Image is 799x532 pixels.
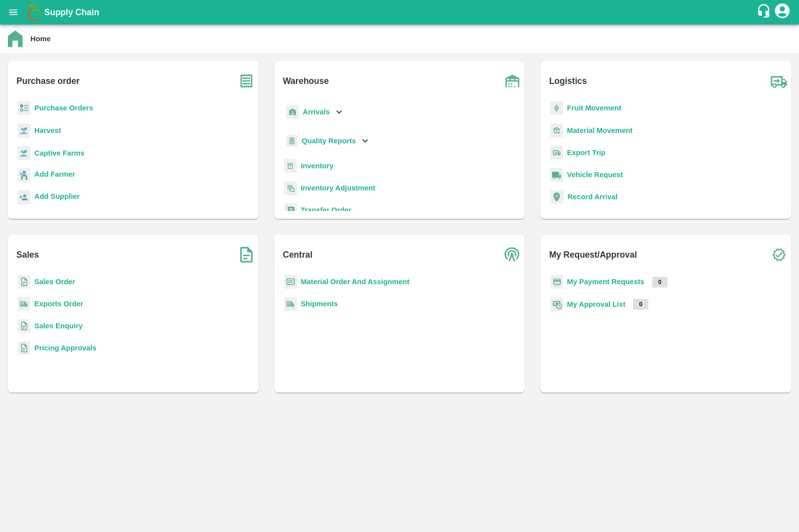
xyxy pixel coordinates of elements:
[549,74,587,88] b: Logistics
[34,322,82,330] a: Sales Enquiry
[34,191,80,204] a: Add Supplier
[302,137,356,145] b: Quality Reports
[301,184,375,192] a: Inventory Adjustment
[567,278,644,286] a: My Payment Requests
[301,300,338,308] a: Shipments
[773,2,791,23] div: account of current user
[234,242,259,267] img: soSales
[18,190,30,205] img: supplier
[234,69,259,93] img: purchase
[18,319,30,333] img: sales
[550,275,563,289] img: payment
[550,101,563,115] img: fruit
[18,101,30,115] img: reciept
[284,181,297,195] img: inventory
[286,105,299,119] img: whArrival
[567,300,625,308] a: My Approval List
[284,101,345,123] div: Arrivals
[550,146,563,160] img: delivery
[652,277,667,288] p: 0
[283,74,329,88] b: Warehouse
[8,30,23,47] img: home
[44,7,99,17] b: Supply Chain
[633,299,648,310] p: 0
[567,149,605,157] a: Export Trip
[767,242,791,267] img: check
[18,146,30,160] img: harvest
[284,131,371,151] div: Quality Reports
[34,192,80,200] b: Add Supplier
[34,300,83,308] a: Exports Order
[34,344,96,352] a: Pricing Approvals
[286,135,298,147] img: qualityReport
[17,74,80,88] b: Purchase order
[550,123,563,138] img: material
[549,248,637,262] b: My Request/Approval
[500,69,525,93] img: warehouse
[301,278,410,286] a: Material Order And Assignment
[34,170,75,178] b: Add Farmer
[567,193,617,201] a: Record Arrival
[34,127,61,134] a: Harvest
[2,1,25,24] button: open drawer
[567,104,621,112] a: Fruit Movement
[18,275,30,289] img: sales
[283,248,312,262] b: Central
[18,341,30,355] img: sales
[18,168,30,183] img: farmer
[301,206,351,214] a: Transfer Order
[301,162,334,170] a: Inventory
[18,297,30,311] img: shipments
[303,108,330,116] b: Arrivals
[284,297,297,311] img: shipments
[550,190,563,204] img: recordArrival
[284,159,297,173] img: whInventory
[34,169,75,182] a: Add Farmer
[34,278,75,286] a: Sales Order
[550,297,563,312] img: approval
[34,104,93,112] a: Purchase Orders
[767,69,791,93] img: truck
[284,275,297,289] img: centralMaterial
[756,3,773,21] div: customer-support
[18,123,30,138] img: harvest
[30,35,51,43] b: Home
[550,168,563,182] img: vehicle
[44,5,756,19] a: Supply Chain
[34,149,84,157] a: Captive Farms
[500,242,525,267] img: central
[567,171,623,179] a: Vehicle Request
[284,203,297,217] img: whTransfer
[17,248,39,262] b: Sales
[25,2,44,22] img: logo
[567,127,633,134] a: Material Movement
